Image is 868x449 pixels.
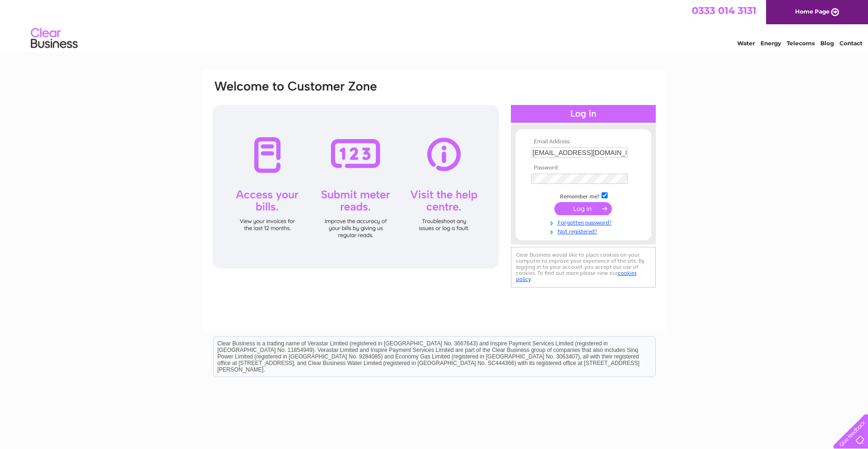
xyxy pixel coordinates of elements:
div: Clear Business would like to place cookies on your computer to improve your experience of the sit... [511,247,656,288]
input: Submit [554,202,612,215]
a: cookies policy [516,270,637,282]
a: Contact [839,40,862,47]
a: Water [737,40,755,47]
th: Password: [529,165,638,171]
a: 0333 014 3131 [692,5,756,16]
img: logo.png [30,24,78,53]
div: Clear Business is a trading name of Verastar Limited (registered in [GEOGRAPHIC_DATA] No. 3667643... [214,5,655,45]
a: Not registered? [531,226,638,235]
a: Forgotten password? [531,217,638,226]
th: Email Address: [529,139,638,145]
a: Energy [760,40,781,47]
a: Telecoms [787,40,815,47]
td: Remember me? [529,191,638,200]
a: Blog [820,40,834,47]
